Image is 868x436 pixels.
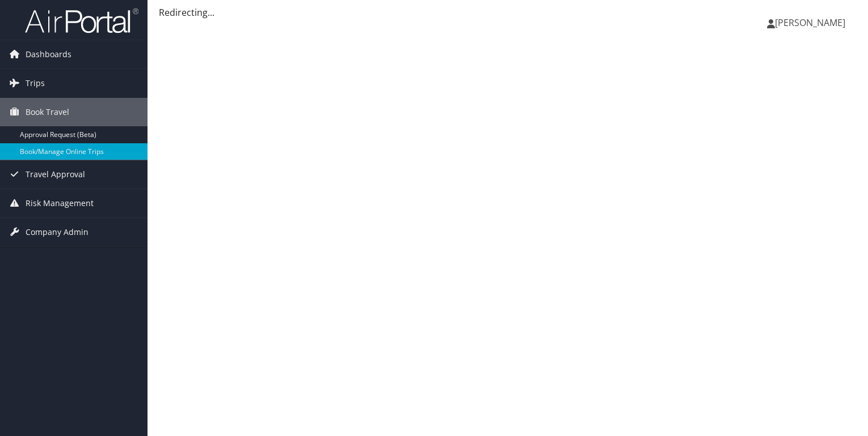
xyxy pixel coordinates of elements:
img: airportal-logo.png [25,7,138,34]
span: [PERSON_NAME] [775,16,845,29]
span: Travel Approval [26,160,85,189]
a: [PERSON_NAME] [767,6,857,40]
span: Risk Management [26,189,94,217]
span: Book Travel [26,98,69,126]
span: Trips [26,69,45,97]
span: Company Admin [26,218,89,246]
div: Redirecting... [159,6,857,19]
span: Dashboards [26,40,71,69]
